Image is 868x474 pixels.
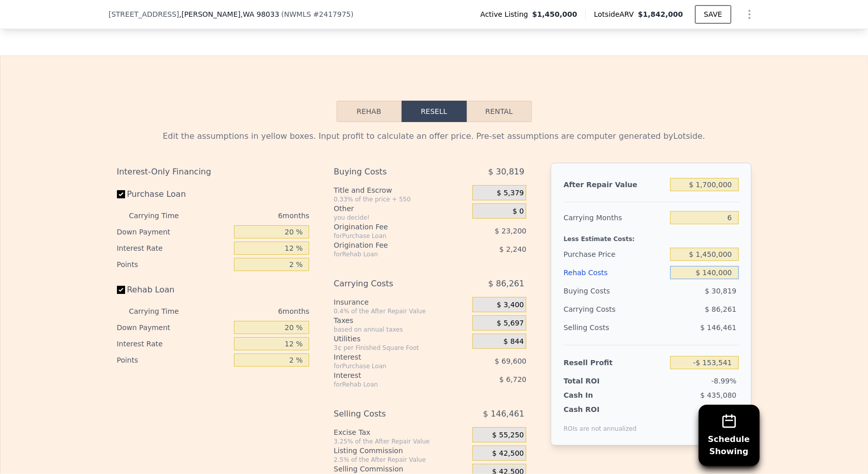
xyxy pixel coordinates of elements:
[334,456,468,464] div: 2.5% of the After Repair Value
[700,323,736,332] span: $ 146,461
[563,282,666,300] div: Buying Costs
[109,9,179,19] span: [STREET_ADDRESS]
[334,185,468,195] div: Title and Escrow
[241,10,279,18] span: , WA 98033
[199,208,310,224] div: 6 months
[199,303,310,319] div: 6 months
[563,263,666,282] div: Rehab Costs
[467,101,532,122] button: Rental
[705,287,736,295] span: $ 30,819
[532,9,578,19] span: $1,450,000
[334,446,468,456] div: Listing Commission
[499,375,526,383] span: $ 6,720
[334,214,468,222] div: you decide!
[117,130,752,142] div: Edit the assumptions in yellow boxes. Input profit to calculate an offer price. Pre-set assumptio...
[563,353,666,372] div: Resell Profit
[334,344,468,352] div: 3¢ per Finished Square Foot
[334,352,447,362] div: Interest
[563,245,666,263] div: Purchase Price
[334,275,447,293] div: Carrying Costs
[334,222,447,232] div: Origination Fee
[117,224,230,240] div: Down Payment
[499,245,526,253] span: $ 2,240
[495,227,526,235] span: $ 23,200
[334,232,447,240] div: for Purchase Loan
[334,203,468,214] div: Other
[563,376,627,386] div: Total ROI
[563,175,666,194] div: After Repair Value
[495,357,526,365] span: $ 69,600
[594,9,638,19] span: Lotside ARV
[497,189,524,198] span: $ 5,379
[337,101,402,122] button: Rehab
[117,190,125,198] input: Purchase Loan
[334,405,447,423] div: Selling Costs
[563,390,627,400] div: Cash In
[700,391,736,399] span: $ 435,080
[129,303,195,319] div: Carrying Time
[334,315,468,325] div: Taxes
[117,281,230,299] label: Rehab Loan
[117,352,230,368] div: Points
[488,275,524,293] span: $ 86,261
[513,207,524,216] span: $ 0
[334,380,447,389] div: for Rehab Loan
[334,334,468,344] div: Utilities
[334,250,447,258] div: for Rehab Loan
[334,297,468,307] div: Insurance
[402,101,467,122] button: Resell
[503,337,524,346] span: $ 844
[334,437,468,446] div: 3.25% of the After Repair Value
[313,10,351,18] span: # 2417975
[179,9,279,19] span: , [PERSON_NAME]
[334,370,447,380] div: Interest
[117,163,310,181] div: Interest-Only Financing
[334,325,468,334] div: based on annual taxes
[334,427,468,437] div: Excise Tax
[699,405,760,466] button: ScheduleShowing
[334,362,447,370] div: for Purchase Loan
[563,227,738,245] div: Less Estimate Costs:
[117,240,230,256] div: Interest Rate
[117,336,230,352] div: Interest Rate
[705,305,736,313] span: $ 86,261
[334,195,468,203] div: 0.33% of the price + 550
[117,256,230,273] div: Points
[129,208,195,224] div: Carrying Time
[334,307,468,315] div: 0.4% of the After Repair Value
[492,431,524,440] span: $ 55,250
[117,185,230,203] label: Purchase Loan
[497,319,524,328] span: $ 5,697
[334,163,447,181] div: Buying Costs
[695,5,731,23] button: SAVE
[117,319,230,336] div: Down Payment
[563,209,666,227] div: Carrying Months
[481,9,532,19] span: Active Listing
[638,10,683,18] span: $1,842,000
[483,405,524,423] span: $ 146,461
[563,414,637,433] div: ROIs are not annualized
[334,464,468,474] div: Selling Commission
[284,10,311,18] span: NWMLS
[334,240,447,250] div: Origination Fee
[563,300,627,318] div: Carrying Costs
[497,301,524,310] span: $ 3,400
[563,404,637,414] div: Cash ROI
[739,4,760,24] button: Show Options
[711,377,737,385] span: -8.99%
[488,163,524,181] span: $ 30,819
[281,9,353,19] div: ( )
[117,286,125,294] input: Rehab Loan
[563,318,666,337] div: Selling Costs
[492,449,524,458] span: $ 42,500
